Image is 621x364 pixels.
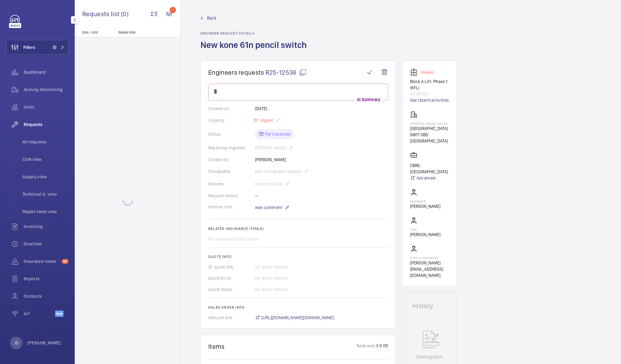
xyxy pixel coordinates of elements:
span: Overtime [24,241,68,247]
span: Insurance items [24,258,59,264]
button: Filters2 [6,40,68,55]
p: CSM [410,228,440,231]
p: SW17 0BD [GEOGRAPHIC_DATA] [410,132,449,144]
span: Filters [23,44,35,50]
a: See recent activities [410,97,449,103]
span: CSM view [22,156,68,162]
span: Requests [24,121,68,128]
span: Reports [24,276,68,282]
p: [PERSON_NAME] [410,231,440,238]
span: Technical S. view [22,191,68,197]
p: Coming soon [416,354,442,360]
span: R25-12538 [266,68,307,76]
p: Block A Lift- Phase 1 (6FL) [410,78,449,91]
h1: History [412,303,446,309]
span: 45 [62,259,68,264]
p: [PERSON_NAME][EMAIL_ADDRESS][DOMAIN_NAME] [410,260,449,278]
p: 49118056 [410,91,449,97]
span: Dashboard [24,69,68,75]
span: Add comment [255,204,282,211]
p: £ 0.00 [376,343,388,350]
span: Units [24,104,68,110]
a: Advanced [410,175,449,181]
h1: New kone 61n pencil switch [200,39,310,61]
span: Supply view [22,174,68,180]
h2: Quote info [208,254,388,259]
span: Repair team view [22,208,68,215]
p: [PERSON_NAME] [27,340,61,346]
span: Requests list [82,10,121,18]
span: [URL][DOMAIN_NAME][DOMAIN_NAME] [261,315,334,321]
p: Total cost: [356,343,376,350]
img: elevator.svg [410,68,420,76]
span: Invoicing [24,223,68,230]
span: All requests [22,139,68,145]
span: Activity Monitoring [24,86,68,93]
p: Supply manager [410,256,449,260]
p: Stopped [421,71,433,73]
p: [PERSON_NAME] Halls [410,122,449,125]
p: Repair title [118,30,159,35]
h1: Items [208,343,225,350]
p: Site - Unit [75,30,116,35]
p: AI Summary [355,96,383,103]
span: Back [207,15,216,21]
span: Engineers requests [208,68,264,76]
p: CBRE- [GEOGRAPHIC_DATA] [410,162,449,175]
p: [GEOGRAPHIC_DATA] [410,125,449,132]
h2: Engineer request details [200,31,310,35]
span: IoT [24,310,55,317]
h2: Related insurance item(s) [208,226,388,231]
span: Contacts [24,293,68,299]
h2: Sales order info [208,305,388,310]
p: JS [14,340,18,346]
p: [PERSON_NAME] [410,203,440,209]
span: Beta [55,310,64,317]
a: [URL][DOMAIN_NAME][DOMAIN_NAME] [255,315,334,321]
span: 2 [52,45,57,50]
p: Engineer [410,199,440,203]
